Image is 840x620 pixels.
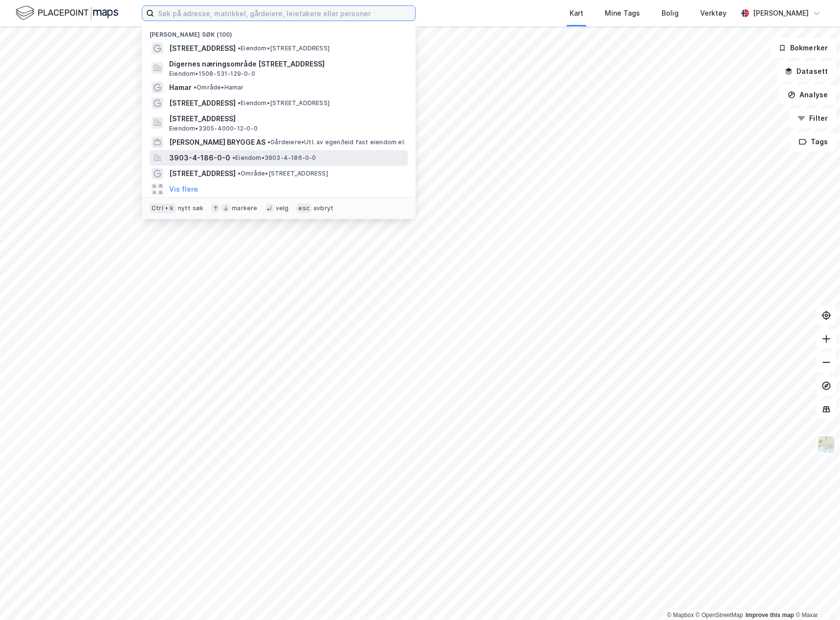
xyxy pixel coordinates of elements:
span: Eiendom • 1508-531-129-0-0 [169,70,255,78]
span: [PERSON_NAME] BRYGGE AS [169,136,265,148]
div: Ctrl + k [150,203,176,213]
span: • [267,138,270,146]
button: Analyse [779,85,836,105]
div: Kontrollprogram for chat [791,573,840,620]
span: [STREET_ADDRESS] [169,168,236,179]
div: Bolig [662,7,679,19]
div: nytt søk [178,204,204,212]
div: esc [296,203,311,213]
span: [STREET_ADDRESS] [169,113,404,125]
input: Søk på adresse, matrikkel, gårdeiere, leietakere eller personer [154,6,415,21]
span: [STREET_ADDRESS] [169,97,236,109]
button: Datasett [776,62,836,81]
span: Eiendom • [STREET_ADDRESS] [238,99,330,107]
span: Område • [STREET_ADDRESS] [238,170,328,177]
span: Gårdeiere • Utl. av egen/leid fast eiendom el. [267,138,405,146]
span: • [232,154,235,161]
button: Filter [789,109,836,128]
button: Bokmerker [770,38,836,58]
span: 3903-4-186-0-0 [169,152,230,164]
button: Tags [791,132,836,152]
span: • [194,84,197,91]
span: Eiendom • [STREET_ADDRESS] [238,44,330,52]
div: Verktøy [700,7,727,19]
div: velg [276,204,289,212]
span: • [238,44,241,52]
img: logo.f888ab2527a4732fd821a326f86c7f29.svg [16,4,118,22]
a: Improve this map [746,612,794,619]
div: Mine Tags [605,7,640,19]
span: • [238,170,241,177]
img: Z [817,435,836,454]
span: Eiendom • 3305-4000-12-0-0 [169,125,258,133]
span: • [238,99,241,107]
div: [PERSON_NAME] [753,7,809,19]
span: Eiendom • 3903-4-186-0-0 [232,154,316,162]
span: [STREET_ADDRESS] [169,43,236,54]
span: Digernes næringsområde [STREET_ADDRESS] [169,58,404,70]
a: OpenStreetMap [696,612,743,619]
div: Kart [570,7,583,19]
iframe: Chat Widget [791,573,840,620]
button: Vis flere [169,183,198,195]
div: [PERSON_NAME] søk (100) [142,23,416,41]
div: avbryt [313,204,333,212]
div: markere [232,204,257,212]
span: Hamar [169,82,192,93]
a: Mapbox [667,612,694,619]
span: Område • Hamar [194,84,244,91]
